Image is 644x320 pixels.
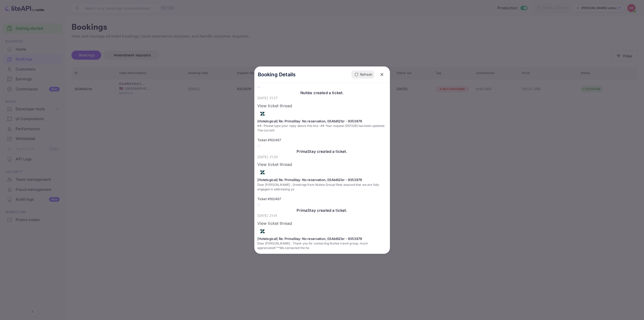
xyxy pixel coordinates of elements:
[351,70,374,79] button: Refresh
[257,213,387,218] p: [DATE] 21:41
[257,124,387,133] p: ##- Please type your reply above this line -## Your request (937228) has been updated. The current
[257,177,387,183] p: [Hotelogical] Re: PrimaStay: No reservation, 0SAb8Q1zr - 9353879
[257,79,281,83] span: Ticket #102467
[377,70,386,79] button: close
[257,103,387,109] p: View ticket thread
[257,226,267,236] img: AwvSTEc2VUhQAAAAAElFTkSuQmCC
[257,167,267,177] img: AwvSTEc2VUhQAAAAAElFTkSuQmCC
[360,72,372,77] p: Refresh
[257,183,387,192] p: Dear [PERSON_NAME] , Greetings from Nuitee Group! Rest assured that we are fully engaged in addre...
[257,155,387,160] p: [DATE] 21:30
[257,236,387,241] p: [Hotelogical] Re: PrimaStay: No reservation, 0SAb8Q1zr - 9353879
[257,197,281,201] span: Ticket #102467
[257,161,387,167] p: View ticket thread
[257,138,281,142] span: Ticket #102467
[257,90,387,96] div: Nuitée created a ticket.
[257,149,387,155] div: PrimaStay created a ticket.
[257,96,387,101] p: [DATE] 21:27
[257,220,387,226] p: View ticket thread
[257,109,267,119] img: AwvSTEc2VUhQAAAAAElFTkSuQmCC
[257,241,387,250] p: Dear [PERSON_NAME] , Thank you for contacting Nuitee travel group, much appreciated! **We contact...
[257,119,387,124] p: [Hotelogical] Re: PrimaStay: No reservation, 0SAb8Q1zr - 9353879
[258,71,296,78] p: Booking Details
[257,208,387,214] div: PrimaStay created a ticket.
